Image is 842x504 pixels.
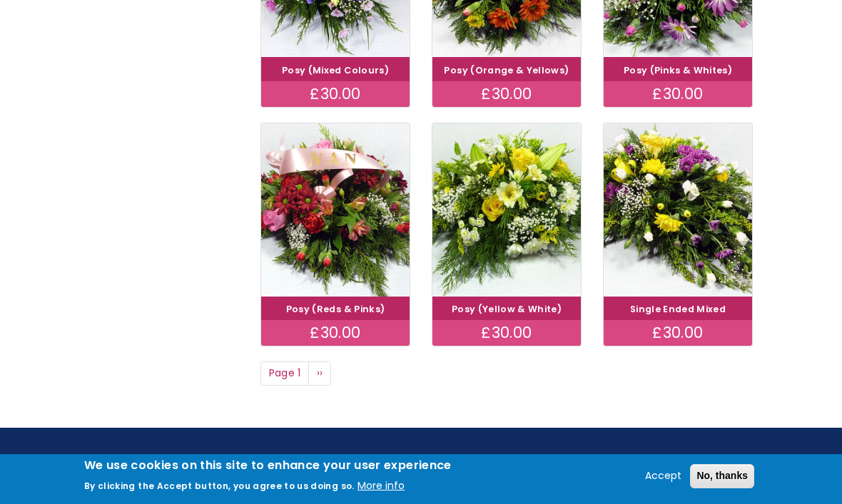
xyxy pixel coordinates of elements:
span: Page 1 [260,361,309,386]
img: Posy (Yellow & White) [432,123,581,297]
div: £30.00 [432,81,581,107]
div: £30.00 [604,81,752,107]
div: £30.00 [604,320,752,346]
a: Posy (Mixed Colours) [282,64,389,76]
a: Posy (Pinks & Whites) [624,64,732,76]
button: No, thanks [690,464,754,488]
span: ›› [317,366,323,380]
a: Posy (Yellow & White) [452,303,562,315]
a: Posy (Orange & Yellows) [444,64,569,76]
h2: We use cookies on this site to enhance your user experience [84,458,452,473]
a: Posy (Reds & Pinks) [286,303,385,315]
div: £30.00 [432,320,581,346]
a: Single Ended Mixed [630,303,726,315]
button: More info [357,478,405,495]
button: Accept [639,468,687,485]
div: £30.00 [261,320,410,346]
p: By clicking the Accept button, you agree to us doing so. [84,480,355,492]
img: Single Ended Mixed [604,123,752,297]
div: £30.00 [261,81,410,107]
img: Posy (Reds & Pinks) [261,123,410,297]
nav: Page navigation [260,361,753,386]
